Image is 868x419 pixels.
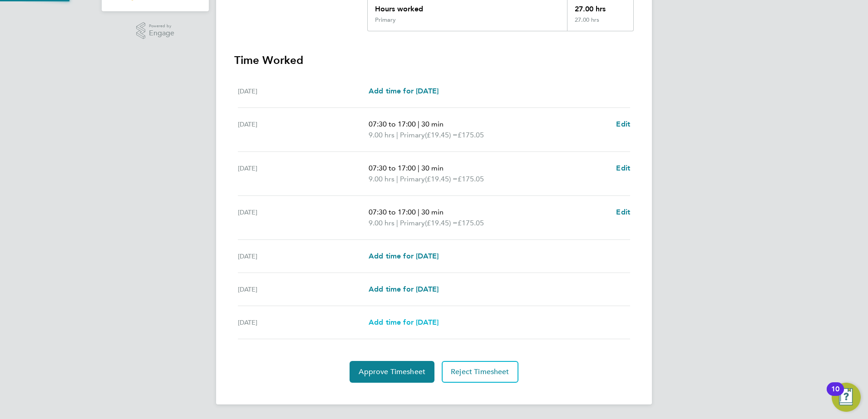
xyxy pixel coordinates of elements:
span: 9.00 hrs [369,131,395,139]
span: Add time for [DATE] [369,318,439,326]
a: Add time for [DATE] [369,86,439,97]
a: Edit [616,119,630,130]
span: Add time for [DATE] [369,87,439,95]
button: Open Resource Center, 10 new notifications [832,383,861,412]
a: Edit [616,163,630,174]
span: 9.00 hrs [369,219,395,227]
span: 30 min [421,120,444,128]
button: Reject Timesheet [442,361,518,383]
span: (£19.45) = [425,131,458,139]
div: [DATE] [238,163,369,185]
div: 27.00 hrs [567,16,633,31]
span: Edit [616,120,630,128]
span: £175.05 [458,219,484,227]
span: 07:30 to 17:00 [369,164,416,172]
span: Reject Timesheet [451,367,509,376]
span: Engage [149,29,174,37]
span: 07:30 to 17:00 [369,120,416,128]
h3: Time Worked [234,53,634,68]
span: Add time for [DATE] [369,252,439,260]
div: [DATE] [238,317,369,328]
div: [DATE] [238,86,369,97]
span: Edit [616,208,630,216]
span: Primary [400,218,425,229]
span: £175.05 [458,175,484,183]
div: [DATE] [238,119,369,141]
a: Powered byEngage [136,22,175,39]
div: 10 [831,389,839,401]
a: Edit [616,207,630,218]
span: 9.00 hrs [369,175,395,183]
span: | [418,120,419,128]
span: | [396,131,398,139]
span: (£19.45) = [425,219,458,227]
span: £175.05 [458,131,484,139]
span: 30 min [421,208,444,216]
a: Add time for [DATE] [369,317,439,328]
button: Approve Timesheet [350,361,434,383]
span: | [396,219,398,227]
div: [DATE] [238,284,369,295]
a: Add time for [DATE] [369,251,439,262]
span: Primary [400,130,425,141]
span: Approve Timesheet [359,367,425,376]
span: Powered by [149,22,174,30]
span: 07:30 to 17:00 [369,208,416,216]
span: | [418,208,419,216]
span: | [418,164,419,172]
div: [DATE] [238,207,369,229]
span: | [396,175,398,183]
a: Add time for [DATE] [369,284,439,295]
span: Primary [400,174,425,185]
span: (£19.45) = [425,175,458,183]
div: Primary [375,16,396,24]
span: Add time for [DATE] [369,285,439,293]
div: [DATE] [238,251,369,262]
span: 30 min [421,164,444,172]
span: Edit [616,164,630,172]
